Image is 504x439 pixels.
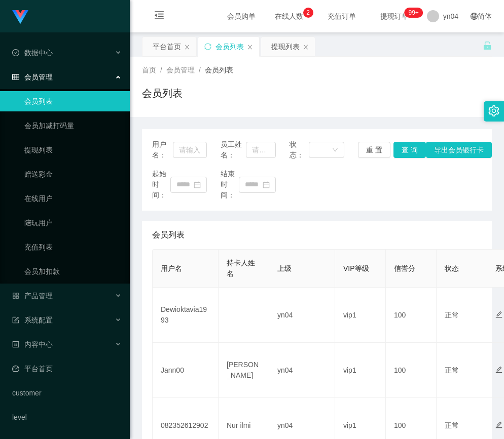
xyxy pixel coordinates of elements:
[142,66,156,74] span: 首页
[495,366,502,373] i: 图标: edit
[152,229,185,241] span: 会员列表
[24,261,122,282] a: 会员加扣款
[445,264,459,272] span: 状态
[142,86,183,101] h1: 会员列表
[343,264,369,272] span: VIP等级
[153,37,181,56] div: 平台首页
[152,169,170,201] span: 起始时间：
[24,115,122,136] a: 会员加减打码量
[306,8,310,18] p: 2
[12,358,122,379] a: 图标: dashboard平台首页
[335,288,386,343] td: vip1
[160,66,162,74] span: /
[12,73,53,81] span: 会员管理
[335,343,386,398] td: vip1
[303,44,309,50] i: 图标: close
[12,10,28,24] img: logo.9652507e.png
[166,66,195,74] span: 会员管理
[12,341,19,348] i: 图标: profile
[386,343,437,398] td: 100
[375,13,414,20] span: 提现订单
[290,139,309,161] span: 状态：
[495,421,502,428] i: 图标: edit
[142,1,176,33] i: 图标: menu-fold
[215,37,244,56] div: 会员列表
[219,343,269,398] td: [PERSON_NAME]
[445,311,459,319] span: 正常
[12,340,53,348] span: 内容中心
[12,49,53,57] span: 数据中心
[12,316,19,324] i: 图标: form
[488,105,499,116] i: 图标: setting
[246,142,276,158] input: 请输入
[247,44,253,50] i: 图标: close
[270,13,308,20] span: 在线人数
[269,288,335,343] td: yn04
[12,292,19,299] i: 图标: appstore-o
[24,140,122,160] a: 提现列表
[303,8,313,18] sup: 2
[271,37,300,56] div: 提现列表
[184,44,190,50] i: 图标: close
[277,264,292,272] span: 上级
[161,264,182,272] span: 用户名
[358,142,390,158] button: 重 置
[205,66,233,74] span: 会员列表
[194,181,201,188] i: 图标: calendar
[483,41,492,50] i: 图标: unlock
[153,343,219,398] td: Jann00
[393,142,426,158] button: 查 询
[495,311,502,318] i: 图标: edit
[227,259,255,277] span: 持卡人姓名
[12,316,53,324] span: 系统配置
[221,169,239,201] span: 结束时间：
[152,139,173,161] span: 用户名：
[322,13,361,20] span: 充值订单
[12,292,53,300] span: 产品管理
[404,8,422,18] sup: 280
[221,139,246,161] span: 员工姓名：
[24,188,122,209] a: 在线用户
[386,288,437,343] td: 100
[12,49,19,56] i: 图标: check-circle-o
[12,73,19,81] i: 图标: table
[24,91,122,111] a: 会员列表
[394,264,415,272] span: 信誉分
[12,407,122,427] a: level
[24,164,122,184] a: 赠送彩金
[24,213,122,233] a: 陪玩用户
[445,366,459,374] span: 正常
[199,66,201,74] span: /
[332,147,338,154] i: 图标: down
[173,142,207,158] input: 请输入
[204,43,211,50] i: 图标: sync
[445,421,459,429] span: 正常
[24,237,122,257] a: 充值列表
[263,181,270,188] i: 图标: calendar
[153,288,219,343] td: Dewioktavia1993
[426,142,492,158] button: 导出会员银行卡
[269,343,335,398] td: yn04
[471,13,478,20] i: 图标: global
[12,383,122,403] a: customer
